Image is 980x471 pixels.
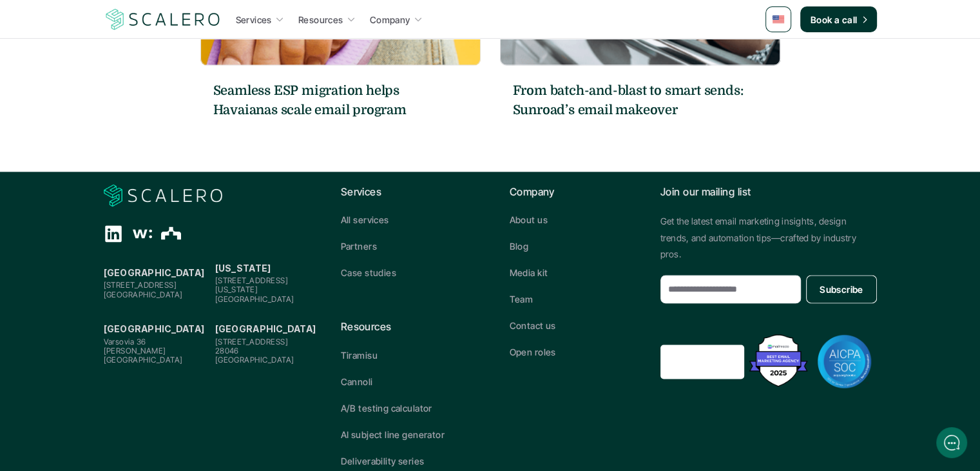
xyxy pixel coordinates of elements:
[341,213,389,226] p: All services
[341,239,377,253] p: Partners
[341,239,471,253] a: Partners
[104,355,183,365] span: [GEOGRAPHIC_DATA]
[341,428,445,441] p: AI subject line generator
[341,348,471,362] a: Tiramisu
[215,285,294,303] span: [US_STATE][GEOGRAPHIC_DATA]
[820,283,863,296] p: Subscribe
[108,388,163,396] span: We run on Gist
[83,179,155,189] span: New conversation
[19,86,238,148] h2: Let us know if we can help with lifecycle marketing.
[104,267,205,278] strong: [GEOGRAPHIC_DATA]
[510,345,640,359] a: Open roles
[510,213,548,226] p: About us
[746,331,811,390] img: Best Email Marketing Agency 2025 - Recognized by Mailmodo
[510,292,533,306] p: Team
[510,319,640,332] a: Contact us
[20,171,238,197] button: New conversation
[510,239,640,253] a: Blog
[215,263,271,274] strong: [US_STATE]
[104,183,222,208] img: Scalero company logo for dark backgrounds
[818,334,872,388] img: AICPA SOC badge
[236,13,272,26] p: Services
[104,337,146,346] span: Varsovia 36
[341,428,471,441] a: AI subject line generator
[104,290,183,299] span: [GEOGRAPHIC_DATA]
[510,266,640,279] a: Media kit
[104,7,222,32] img: Scalero company logo
[341,266,471,279] a: Case studies
[341,401,432,415] p: A/B testing calculator
[510,266,548,279] p: Media kit
[215,276,289,285] span: [STREET_ADDRESS]
[510,345,556,359] p: Open roles
[19,63,238,83] h1: Hi! Welcome to Scalero.
[298,13,343,26] p: Resources
[660,213,877,262] p: Get the latest email marketing insights, design trends, and automation tips—crafted by industry p...
[341,213,471,226] a: All services
[215,323,316,334] strong: [GEOGRAPHIC_DATA]
[213,81,448,120] h6: Seamless ESP migration helps Havaianas scale email program
[215,337,289,346] span: [STREET_ADDRESS]
[660,184,877,201] p: Join our mailing list
[341,454,471,468] a: Deliverability series
[936,427,967,458] iframe: gist-messenger-bubble-iframe
[162,223,182,243] div: The Org
[104,280,177,290] span: [STREET_ADDRESS]
[510,239,529,253] p: Blog
[104,346,166,356] span: [PERSON_NAME]
[800,6,877,32] a: Book a call
[341,401,471,415] a: A/B testing calculator
[341,375,471,388] a: Cannoli
[104,323,205,334] strong: [GEOGRAPHIC_DATA]
[104,224,123,243] div: Linkedin
[510,319,556,332] p: Contact us
[104,8,222,31] a: Scalero company logo
[341,266,396,279] p: Case studies
[215,346,294,365] span: 28046 [GEOGRAPHIC_DATA]
[341,319,471,336] p: Resources
[510,292,640,306] a: Team
[133,224,152,243] div: Wellfound
[513,81,748,120] h6: From batch-and-blast to smart sends: Sunroad’s email makeover
[510,184,640,201] p: Company
[341,375,373,388] p: Cannoli
[370,13,410,26] p: Company
[811,13,858,26] p: Book a call
[341,454,425,468] p: Deliverability series
[341,348,378,362] p: Tiramisu
[806,275,876,303] button: Subscribe
[510,213,640,226] a: About us
[104,184,222,207] a: Scalero company logo for dark backgrounds
[341,184,471,201] p: Services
